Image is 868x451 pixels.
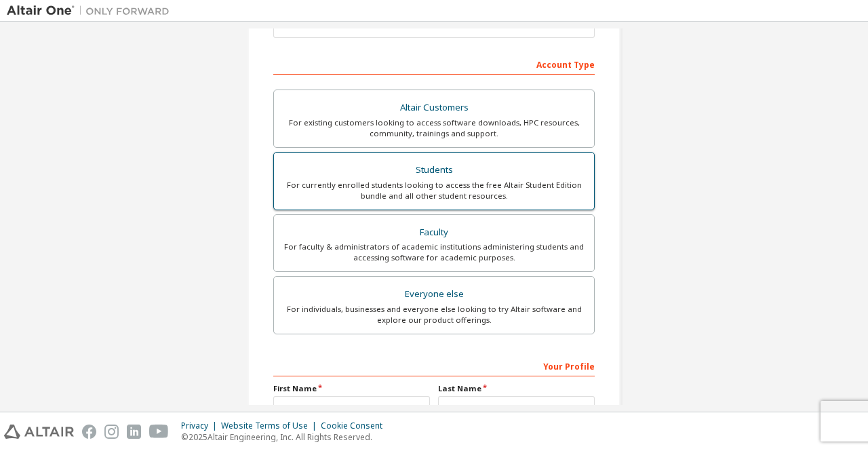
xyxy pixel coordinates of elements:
img: instagram.svg [104,425,119,439]
img: linkedin.svg [127,425,141,439]
img: Altair One [7,4,176,18]
p: © 2025 Altair Engineering, Inc. All Rights Reserved. [181,431,391,443]
div: For individuals, businesses and everyone else looking to try Altair software and explore our prod... [282,304,586,326]
div: For existing customers looking to access software downloads, HPC resources, community, trainings ... [282,117,586,139]
div: Faculty [282,223,586,242]
label: First Name [273,383,430,394]
div: Account Type [273,53,595,75]
label: Last Name [438,383,595,394]
div: Students [282,161,586,180]
div: Your Profile [273,355,595,376]
div: Cookie Consent [321,420,391,431]
div: Website Terms of Use [221,420,321,431]
img: facebook.svg [82,425,96,439]
div: Privacy [181,420,221,431]
img: altair_logo.svg [4,425,74,439]
img: youtube.svg [149,425,169,439]
div: Altair Customers [282,98,586,117]
div: Everyone else [282,285,586,304]
div: For faculty & administrators of academic institutions administering students and accessing softwa... [282,241,586,263]
div: For currently enrolled students looking to access the free Altair Student Edition bundle and all ... [282,180,586,201]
